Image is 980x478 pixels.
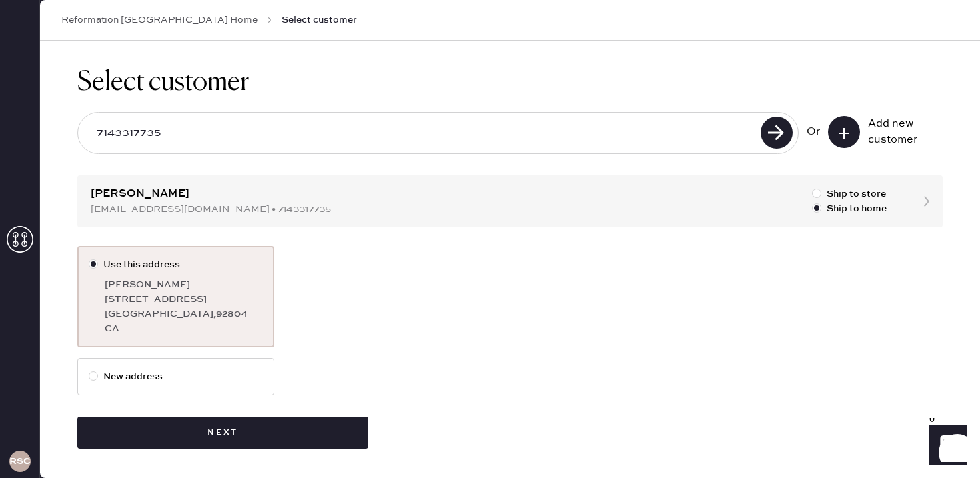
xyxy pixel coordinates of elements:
input: Search by email or phone number [86,118,757,149]
div: Or [807,124,820,140]
label: Use this address [89,257,263,272]
div: Add new customer [868,116,935,148]
button: Next [77,417,368,449]
label: Ship to home [812,201,887,216]
iframe: Front Chat [917,418,974,475]
label: New address [89,369,263,384]
h3: RSCPA [9,457,31,466]
a: Reformation [GEOGRAPHIC_DATA] Home [61,13,258,27]
div: CA [105,321,263,336]
div: [STREET_ADDRESS] [105,292,263,307]
label: Ship to store [812,187,887,201]
div: [GEOGRAPHIC_DATA] , 92804 [105,307,263,321]
h1: Select customer [77,67,943,99]
span: Select customer [282,13,357,27]
div: [PERSON_NAME] [105,277,263,292]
